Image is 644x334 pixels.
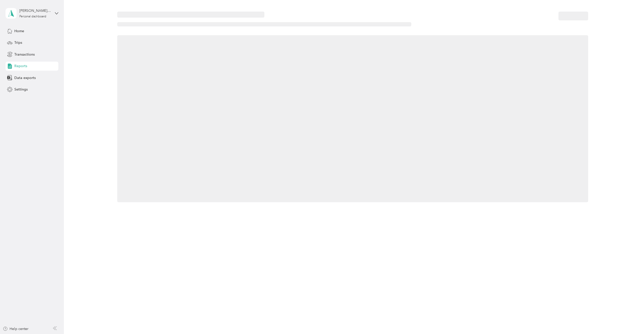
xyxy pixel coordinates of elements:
button: Help center [3,326,28,331]
span: Transactions [14,52,35,57]
div: [PERSON_NAME][EMAIL_ADDRESS][DOMAIN_NAME] [19,8,51,13]
iframe: Everlance-gr Chat Button Frame [616,306,644,334]
span: Data exports [14,75,36,80]
span: Home [14,28,24,34]
span: Reports [14,63,27,69]
div: Personal dashboard [19,15,46,18]
span: Trips [14,40,22,45]
span: Settings [14,87,28,92]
